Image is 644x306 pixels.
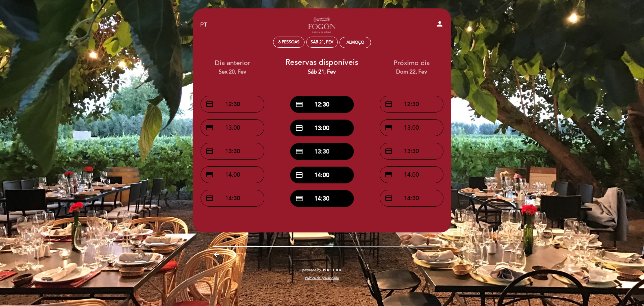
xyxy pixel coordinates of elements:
[295,194,303,203] span: credit_card
[323,268,342,272] img: MEITRE
[302,268,342,272] a: powered by
[372,68,451,76] div: Dom 22, fev
[201,190,264,207] button: credit_card 14:30
[380,166,443,183] button: credit_card 14:00
[213,251,221,259] i: arrow_backward
[206,147,214,155] span: credit_card
[385,171,393,179] span: credit_card
[305,276,339,280] a: Política de privacidade
[385,100,393,108] span: credit_card
[282,68,362,76] div: Sáb 21, fev
[290,143,354,160] button: credit_card 13:30
[295,171,303,179] span: credit_card
[385,147,393,155] span: credit_card
[193,68,272,76] div: Sex 20, fev
[206,100,214,108] span: credit_card
[385,124,393,132] span: credit_card
[290,190,354,207] button: credit_card 14:30
[278,40,300,45] span: 6 pessoas
[295,147,303,156] span: credit_card
[280,16,364,34] a: Fogón - Cocina de viñedo by [PERSON_NAME]
[295,100,303,108] span: credit_card
[346,40,364,45] div: Almoço
[295,124,303,132] span: credit_card
[436,20,444,30] button: person
[201,143,264,160] button: credit_card 13:30
[311,40,333,45] div: Sáb 21, fev
[380,96,443,113] button: credit_card 12:30
[201,166,264,183] button: credit_card 14:00
[290,120,354,136] button: credit_card 13:00
[385,194,393,202] span: credit_card
[290,167,354,183] button: credit_card 14:00
[282,57,362,76] div: Reservas disponíveis
[290,96,354,113] button: credit_card 12:30
[380,190,443,207] button: credit_card 14:30
[201,96,264,113] button: credit_card 12:30
[206,194,214,202] span: credit_card
[193,58,272,76] div: Dia anterior
[206,171,214,179] span: credit_card
[201,119,264,136] button: credit_card 13:00
[302,268,321,272] span: powered by
[206,124,214,132] span: credit_card
[436,20,444,28] i: person
[372,58,451,76] div: Próximo dia
[380,119,443,136] button: credit_card 13:00
[380,143,443,160] button: credit_card 13:30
